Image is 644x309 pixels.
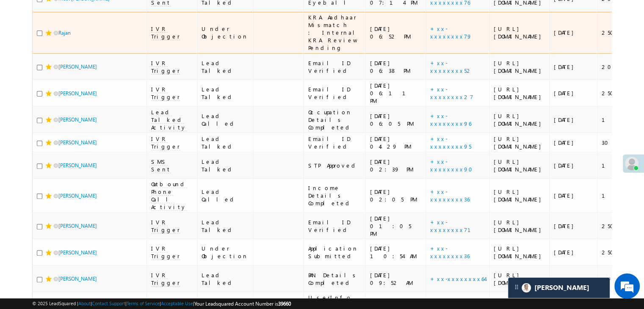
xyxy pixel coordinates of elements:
[554,192,593,199] div: [DATE]
[202,86,249,101] div: Lead Talked
[534,284,589,292] span: Carter
[554,139,593,146] div: [DATE]
[494,59,545,74] div: [URL][DOMAIN_NAME]
[202,188,249,203] div: Lead Called
[370,271,422,287] div: [DATE] 09:52 AM
[494,188,545,203] div: [URL][DOMAIN_NAME]
[370,82,422,105] div: [DATE] 06:11 PM
[308,245,361,260] div: Application Submitted
[151,59,180,74] span: IVR Trigger
[508,277,610,298] div: carter-dragCarter[PERSON_NAME]
[370,188,422,203] div: [DATE] 02:05 PM
[554,89,593,97] div: [DATE]
[602,29,633,36] div: 250
[11,78,155,235] textarea: Type your message and hit 'Enter'
[58,223,97,229] a: [PERSON_NAME]
[202,271,249,287] div: Lead Talked
[44,44,142,55] div: Chat with us now
[194,301,291,307] span: Your Leadsquared Account Number is
[494,218,545,234] div: [URL][DOMAIN_NAME]
[78,301,91,306] a: About
[430,275,485,282] a: +xx-xxxxxxxx64
[151,180,187,211] span: Outbound Phone Call Activity
[58,193,97,199] a: [PERSON_NAME]
[58,162,97,168] a: [PERSON_NAME]
[151,158,171,173] span: SMS Sent
[202,25,249,40] div: Under Objection
[308,14,361,52] div: KRA Aadhaar Mismatch : Internal KRA Review Pending
[602,63,633,71] div: 200
[554,275,593,283] div: [DATE]
[370,112,422,127] div: [DATE] 06:05 PM
[370,25,422,40] div: [DATE] 06:52 PM
[430,158,478,173] a: +xx-xxxxxxxx90
[161,301,193,306] a: Acceptable Use
[494,112,545,127] div: [URL][DOMAIN_NAME]
[308,135,361,150] div: Email ID Verified
[151,271,180,287] span: IVR Trigger
[58,116,97,123] a: [PERSON_NAME]
[494,271,545,287] div: [URL][DOMAIN_NAME]
[308,162,361,169] div: STP Approved
[32,300,291,308] span: © 2025 LeadSquared | | | | |
[370,59,422,74] div: [DATE] 06:38 PM
[602,222,633,230] div: 250
[202,112,249,127] div: Lead Called
[602,192,633,199] div: 100
[58,139,97,146] a: [PERSON_NAME]
[430,245,470,259] a: +xx-xxxxxxxx36
[58,63,97,70] a: [PERSON_NAME]
[151,135,180,150] span: IVR Trigger
[494,158,545,173] div: [URL][DOMAIN_NAME]
[139,4,159,25] div: Minimize live chat window
[602,89,633,97] div: 250
[151,86,180,101] span: IVR Trigger
[92,301,125,306] a: Contact Support
[494,135,545,150] div: [URL][DOMAIN_NAME]
[58,30,71,36] a: Rajan
[151,218,180,234] span: IVR Trigger
[308,86,361,101] div: Email ID Verified
[308,271,361,287] div: PAN Details Completed
[522,283,531,292] img: Carter
[554,248,593,256] div: [DATE]
[554,29,593,36] div: [DATE]
[494,86,545,101] div: [URL][DOMAIN_NAME]
[58,276,97,282] a: [PERSON_NAME]
[554,63,593,71] div: [DATE]
[58,90,97,97] a: [PERSON_NAME]
[127,301,160,306] a: Terms of Service
[602,139,633,146] div: 300
[554,222,593,230] div: [DATE]
[602,116,633,124] div: 100
[494,25,545,40] div: [URL][DOMAIN_NAME]
[202,245,249,260] div: Under Objection
[430,112,471,127] a: +xx-xxxxxxxx96
[202,218,249,234] div: Lead Talked
[202,158,249,173] div: Lead Talked
[151,245,180,260] span: IVR Trigger
[278,301,291,307] span: 39660
[370,158,422,173] div: [DATE] 02:39 PM
[602,248,633,256] div: 250
[430,218,481,233] a: +xx-xxxxxxxx71
[430,135,471,150] a: +xx-xxxxxxxx95
[430,59,473,74] a: +xx-xxxxxxxx52
[602,162,633,169] div: 150
[308,59,361,74] div: Email ID Verified
[151,25,180,40] span: IVR Trigger
[602,275,633,283] div: 200
[202,135,249,150] div: Lead Talked
[554,116,593,124] div: [DATE]
[202,59,249,74] div: Lead Talked
[370,135,422,150] div: [DATE] 04:29 PM
[370,215,422,237] div: [DATE] 01:05 PM
[14,44,36,55] img: d_60004797649_company_0_60004797649
[430,86,473,100] a: +xx-xxxxxxxx27
[370,245,422,260] div: [DATE] 10:54 AM
[58,249,97,256] a: [PERSON_NAME]
[308,184,361,207] div: Income Details Completed
[430,25,472,40] a: +xx-xxxxxxxx79
[151,108,187,131] span: Lead Talked Activity
[308,108,361,131] div: Occupation Details Completed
